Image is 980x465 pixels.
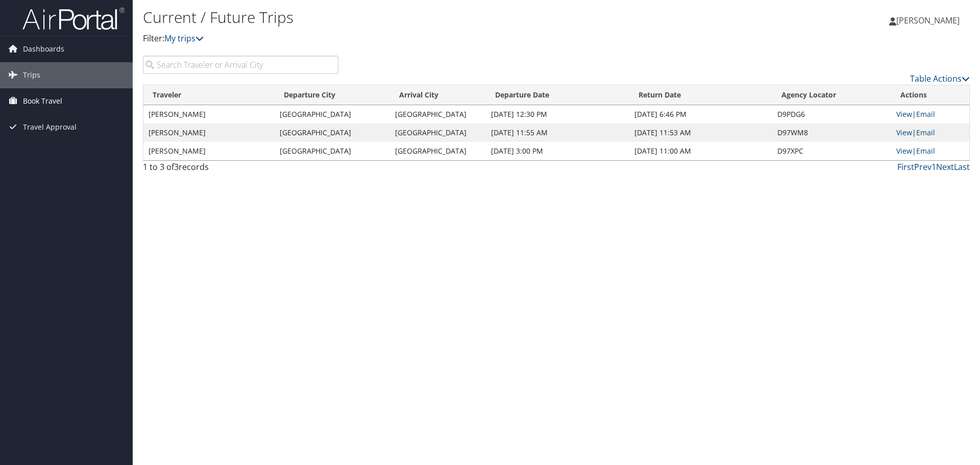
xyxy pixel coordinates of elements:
[23,36,64,62] span: Dashboards
[910,73,970,84] a: Table Actions
[23,114,77,140] span: Travel Approval
[896,146,912,156] a: View
[22,7,125,31] img: airportal-logo.png
[891,105,969,124] td: |
[486,142,629,160] td: [DATE] 3:00 PM
[143,85,275,105] th: Traveler: activate to sort column ascending
[629,142,772,160] td: [DATE] 11:00 AM
[914,161,932,173] a: Prev
[23,88,62,114] span: Book Travel
[275,105,390,124] td: [GEOGRAPHIC_DATA]
[932,161,936,173] a: 1
[486,105,629,124] td: [DATE] 12:30 PM
[891,142,969,160] td: |
[916,146,935,156] a: Email
[275,124,390,142] td: [GEOGRAPHIC_DATA]
[390,124,486,142] td: [GEOGRAPHIC_DATA]
[916,128,935,137] a: Email
[143,142,275,160] td: [PERSON_NAME]
[629,85,772,105] th: Return Date: activate to sort column ascending
[772,105,891,124] td: D9PDG6
[143,105,275,124] td: [PERSON_NAME]
[891,85,969,105] th: Actions
[891,124,969,142] td: |
[896,128,912,137] a: View
[486,85,629,105] th: Departure Date: activate to sort column descending
[897,161,914,173] a: First
[772,142,891,160] td: D97XPC
[486,124,629,142] td: [DATE] 11:55 AM
[390,142,486,160] td: [GEOGRAPHIC_DATA]
[23,62,40,88] span: Trips
[164,33,204,44] a: My trips
[275,85,390,105] th: Departure City: activate to sort column ascending
[629,105,772,124] td: [DATE] 6:46 PM
[390,85,486,105] th: Arrival City: activate to sort column ascending
[390,105,486,124] td: [GEOGRAPHIC_DATA]
[174,161,179,173] span: 3
[954,161,970,173] a: Last
[143,32,694,45] p: Filter:
[143,56,338,74] input: Search Traveler or Arrival City
[772,124,891,142] td: D97WM8
[143,124,275,142] td: [PERSON_NAME]
[143,7,694,28] h1: Current / Future Trips
[772,85,891,105] th: Agency Locator: activate to sort column ascending
[896,109,912,119] a: View
[936,161,954,173] a: Next
[896,15,960,26] span: [PERSON_NAME]
[916,109,935,119] a: Email
[143,161,338,178] div: 1 to 3 of records
[275,142,390,160] td: [GEOGRAPHIC_DATA]
[889,5,970,36] a: [PERSON_NAME]
[629,124,772,142] td: [DATE] 11:53 AM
